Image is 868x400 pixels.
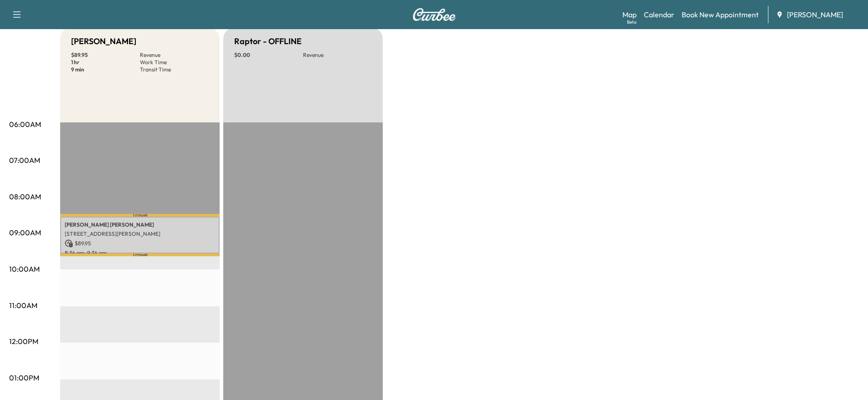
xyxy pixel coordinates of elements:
a: MapBeta [622,9,637,20]
p: Revenue [140,51,209,59]
p: 12:00PM [9,336,38,347]
a: Book New Appointment [682,9,759,20]
div: Beta [627,19,637,25]
p: 10:00AM [9,263,40,274]
p: 08:00AM [9,191,41,202]
p: 06:00AM [9,119,41,130]
span: [PERSON_NAME] [787,9,843,20]
a: Calendar [644,9,674,20]
h5: Raptor - OFFLINE [234,35,302,48]
h5: [PERSON_NAME] [71,35,136,48]
p: [STREET_ADDRESS][PERSON_NAME] [65,230,215,238]
p: 1 hr [71,59,140,66]
p: $ 89.95 [71,51,140,59]
p: [PERSON_NAME] [PERSON_NAME] [65,221,215,228]
p: 11:00AM [9,300,37,311]
p: Revenue [303,51,372,59]
p: $ 89.95 [65,239,215,248]
p: Travel [60,253,220,257]
img: Curbee Logo [412,8,456,21]
p: Work Time [140,59,209,66]
p: 07:00AM [9,155,40,166]
p: 8:34 am - 9:34 am [65,249,215,257]
p: Travel [60,214,220,216]
p: 9 min [71,66,140,73]
p: 01:00PM [9,372,39,383]
p: 09:00AM [9,227,41,238]
p: Transit Time [140,66,209,73]
p: $ 0.00 [234,51,303,59]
